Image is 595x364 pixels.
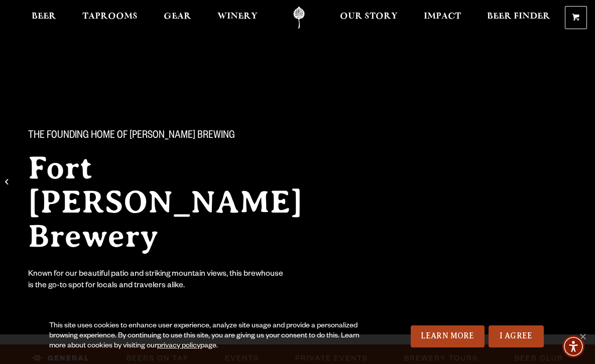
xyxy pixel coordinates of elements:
[25,7,63,29] a: Beer
[28,151,341,253] h2: Fort [PERSON_NAME] Brewery
[481,7,557,29] a: Beer Finder
[211,7,264,29] a: Winery
[82,13,138,21] span: Taprooms
[157,342,200,350] a: privacy policy
[333,7,404,29] a: Our Story
[217,13,258,21] span: Winery
[489,325,544,347] a: I Agree
[424,13,461,21] span: Impact
[28,269,285,292] div: Known for our beautiful patio and striking mountain views, this brewhouse is the go-to spot for l...
[49,321,376,351] div: This site uses cookies to enhance user experience, analyze site usage and provide a personalized ...
[562,335,584,357] div: Accessibility Menu
[32,13,56,21] span: Beer
[280,7,318,29] a: Odell Home
[157,7,198,29] a: Gear
[340,13,398,21] span: Our Story
[76,7,144,29] a: Taprooms
[411,325,485,347] a: Learn More
[164,13,191,21] span: Gear
[487,13,550,21] span: Beer Finder
[28,130,235,143] span: The Founding Home of [PERSON_NAME] Brewing
[417,7,467,29] a: Impact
